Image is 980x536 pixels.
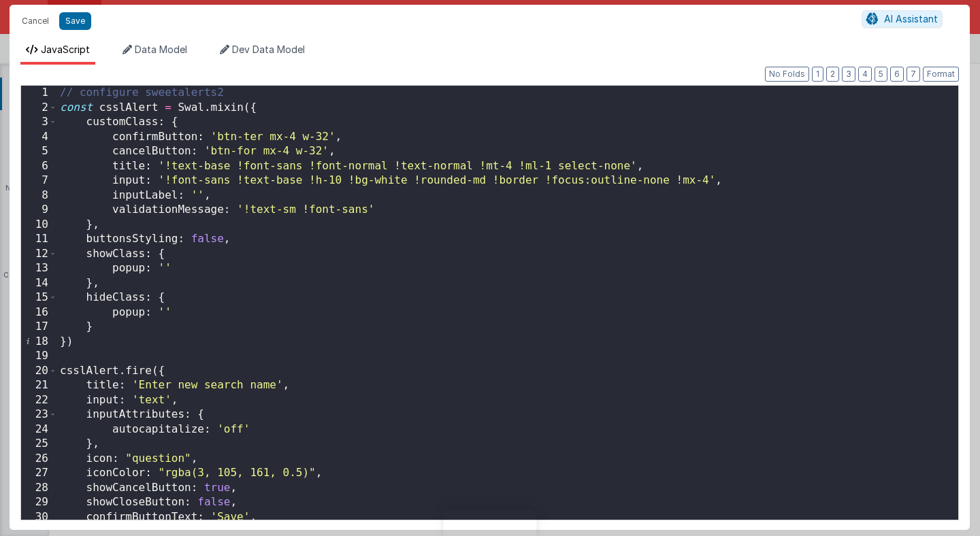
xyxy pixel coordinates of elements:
div: 26 [21,452,57,467]
div: 5 [21,144,57,159]
button: Cancel [15,12,56,31]
div: 7 [21,173,57,188]
button: No Folds [765,67,809,82]
span: Dev Data Model [232,44,305,55]
div: 24 [21,422,57,437]
div: 27 [21,466,57,481]
div: 25 [21,437,57,452]
div: 11 [21,232,57,247]
button: 4 [858,67,872,82]
div: 29 [21,495,57,510]
div: 16 [21,305,57,320]
button: 1 [812,67,823,82]
button: 6 [890,67,904,82]
span: AI Assistant [884,13,938,24]
button: Save [59,12,91,30]
div: 4 [21,130,57,145]
div: 9 [21,203,57,218]
div: 13 [21,261,57,276]
div: 6 [21,159,57,174]
button: AI Assistant [862,10,943,28]
div: 17 [21,320,57,335]
div: 3 [21,115,57,130]
div: 30 [21,510,57,525]
div: 28 [21,481,57,496]
div: 12 [21,247,57,262]
div: 21 [21,378,57,393]
span: JavaScript [41,44,90,55]
div: 8 [21,188,57,203]
div: 19 [21,349,57,364]
div: 20 [21,364,57,379]
div: 22 [21,393,57,408]
button: Format [923,67,959,82]
div: 18 [21,335,57,350]
div: 1 [21,86,57,101]
div: 10 [21,218,57,233]
div: 2 [21,101,57,116]
button: 5 [875,67,887,82]
button: 2 [826,67,839,82]
button: 3 [842,67,855,82]
div: 15 [21,290,57,305]
span: Data Model [135,44,187,55]
div: 14 [21,276,57,291]
button: 7 [906,67,920,82]
div: 23 [21,407,57,422]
